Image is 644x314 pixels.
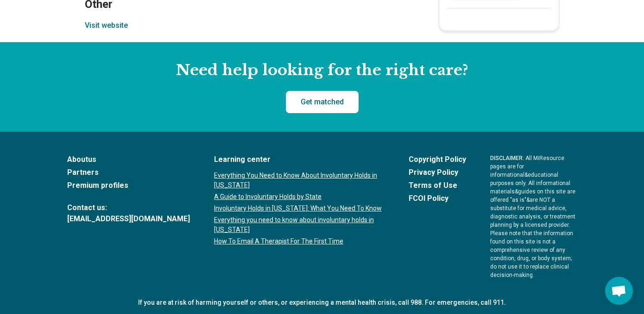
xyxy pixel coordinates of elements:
[7,61,637,80] h2: Need help looking for the right care?
[286,91,359,113] a: Get matched
[67,202,190,213] span: Contact us:
[409,167,466,178] a: Privacy Policy
[409,180,466,191] a: Terms of Use
[214,215,385,235] a: Everything you need to know about involuntary holds in [US_STATE]
[214,237,385,246] a: How To Email A Therapist For The First Time
[67,154,190,165] a: Aboutus
[214,171,385,190] a: Everything You Need to Know About Involuntary Holds in [US_STATE]
[214,192,385,202] a: A Guide to Involuntary Holds by State
[409,154,466,165] a: Copyright Policy
[605,277,633,305] a: Open chat
[67,213,190,224] a: [EMAIL_ADDRESS][DOMAIN_NAME]
[490,154,577,279] p: : All MiResource pages are for informational & educational purposes only. All informational mater...
[214,204,385,213] a: Involuntary Holds in [US_STATE]: What You Need To Know
[490,155,523,161] span: DISCLAIMER
[67,180,190,191] a: Premium profiles
[214,154,385,165] a: Learning center
[85,20,128,31] button: Visit website
[67,167,190,178] a: Partners
[409,193,466,204] a: FCOI Policy
[67,298,577,308] p: If you are at risk of harming yourself or others, or experiencing a mental health crisis, call 98...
